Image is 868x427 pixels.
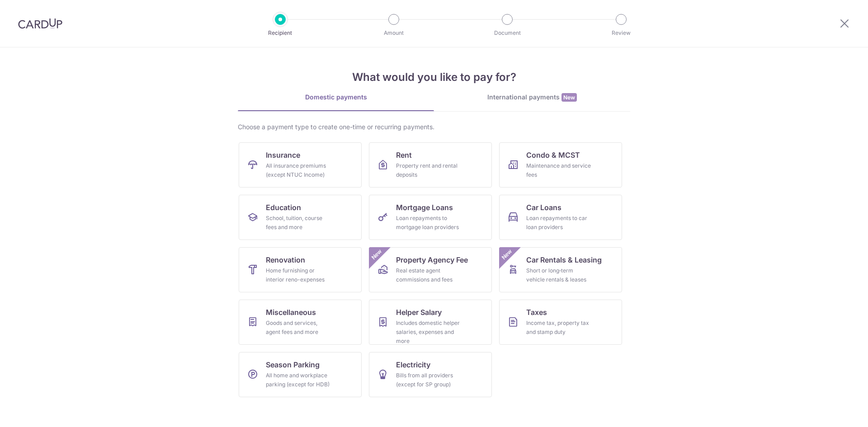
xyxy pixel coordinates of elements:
[526,254,602,265] span: Car Rentals & Leasing
[239,247,362,292] a: RenovationHome furnishing or interior reno-expenses
[396,371,461,389] div: Bills from all providers (except for SP group)
[266,254,305,265] span: Renovation
[369,247,492,292] a: Property Agency FeeReal estate agent commissions and feesNew
[18,18,62,29] img: CardUp
[239,195,362,240] a: EducationSchool, tuition, course fees and more
[238,122,630,131] div: Choose a payment type to create one-time or recurring payments.
[396,266,461,284] div: Real estate agent commissions and fees
[238,93,434,102] div: Domestic payments
[266,359,320,370] span: Season Parking
[526,319,591,337] div: Income tax, property tax and stamp duty
[266,202,301,213] span: Education
[474,28,541,38] p: Document
[396,319,461,346] div: Includes domestic helper salaries, expenses and more
[369,195,492,240] a: Mortgage LoansLoan repayments to mortgage loan providers
[266,214,331,232] div: School, tuition, course fees and more
[396,150,412,160] span: Rent
[526,266,591,284] div: Short or long‑term vehicle rentals & leases
[396,202,453,213] span: Mortgage Loans
[526,161,591,179] div: Maintenance and service fees
[266,150,300,160] span: Insurance
[360,28,427,38] p: Amount
[239,300,362,345] a: MiscellaneousGoods and services, agent fees and more
[499,195,622,240] a: Car LoansLoan repayments to car loan providers
[369,352,492,397] a: ElectricityBills from all providers (except for SP group)
[396,359,430,370] span: Electricity
[396,307,442,318] span: Helper Salary
[588,28,655,38] p: Review
[238,69,630,85] h4: What would you like to pay for?
[396,254,468,265] span: Property Agency Fee
[499,300,622,345] a: TaxesIncome tax, property tax and stamp duty
[369,300,492,345] a: Helper SalaryIncludes domestic helper salaries, expenses and more
[266,319,331,337] div: Goods and services, agent fees and more
[500,247,514,262] span: New
[810,400,859,422] iframe: Opens a widget where you can find more information
[266,161,331,179] div: All insurance premiums (except NTUC Income)
[369,247,384,262] span: New
[247,28,314,38] p: Recipient
[266,371,331,389] div: All home and workplace parking (except for HDB)
[499,142,622,188] a: Condo & MCSTMaintenance and service fees
[369,142,492,188] a: RentProperty rent and rental deposits
[499,247,622,292] a: Car Rentals & LeasingShort or long‑term vehicle rentals & leasesNew
[396,161,461,179] div: Property rent and rental deposits
[561,93,577,102] span: New
[396,214,461,232] div: Loan repayments to mortgage loan providers
[526,307,547,318] span: Taxes
[434,93,630,102] div: International payments
[526,214,591,232] div: Loan repayments to car loan providers
[239,352,362,397] a: Season ParkingAll home and workplace parking (except for HDB)
[266,307,316,318] span: Miscellaneous
[266,266,331,284] div: Home furnishing or interior reno-expenses
[526,150,580,160] span: Condo & MCST
[239,142,362,188] a: InsuranceAll insurance premiums (except NTUC Income)
[526,202,561,213] span: Car Loans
